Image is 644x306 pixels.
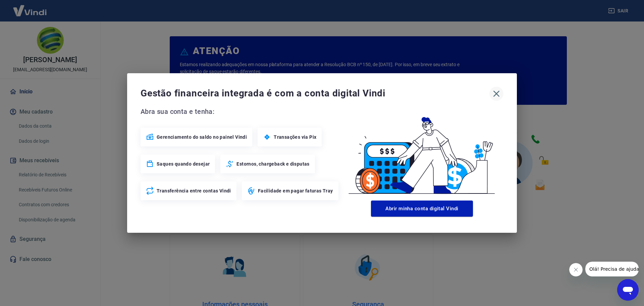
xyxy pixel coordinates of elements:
[157,134,247,140] span: Gerenciamento do saldo no painel Vindi
[157,161,210,167] span: Saques quando desejar
[569,263,583,276] iframe: Fechar mensagem
[141,87,489,100] span: Gestão financeira integrada é com a conta digital Vindi
[371,201,473,217] button: Abrir minha conta digital Vindi
[585,262,639,276] iframe: Mensagem da empresa
[236,161,309,167] span: Estornos, chargeback e disputas
[4,5,56,10] span: Olá! Precisa de ajuda?
[157,187,231,194] span: Transferência entre contas Vindi
[258,187,333,194] span: Facilidade em pagar faturas Tray
[274,134,316,140] span: Transações via Pix
[617,279,639,301] iframe: Botão para abrir a janela de mensagens
[340,106,503,198] img: Good Billing
[141,106,340,117] span: Abra sua conta e tenha:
